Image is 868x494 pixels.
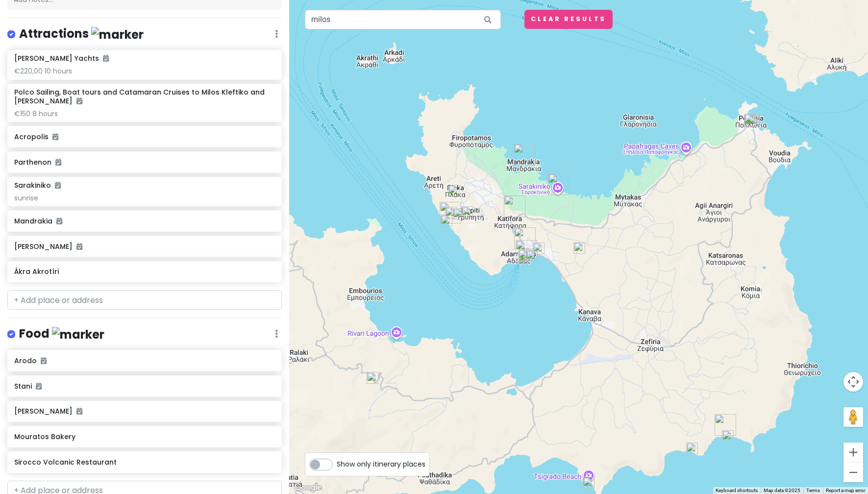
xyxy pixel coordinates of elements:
i: Added to itinerary [103,55,109,62]
div: Sarakiniko [548,173,570,195]
i: Added to itinerary [55,159,61,166]
i: Added to itinerary [76,98,82,104]
i: Added to itinerary [36,383,42,390]
h6: Ákra Akrotíri [14,267,275,276]
div: €150 8 hours [14,109,275,118]
div: €220,00 10 hours [14,67,275,75]
a: Terms (opens in new tab) [806,488,820,493]
div: Mandrakia [514,144,535,165]
button: Clear Results [524,10,613,29]
i: Added to itinerary [52,133,58,140]
h6: [PERSON_NAME] [14,242,275,251]
span: Map data ©2025 [764,488,800,493]
h6: Stani [14,382,275,391]
button: Zoom in [843,443,863,462]
img: marker [52,327,104,342]
h6: Sarakiniko [14,181,61,190]
h4: Food [19,326,104,342]
div: DanEri Yachts [516,240,537,262]
button: Map camera controls [843,372,863,392]
h6: Mandrakia [14,217,275,225]
button: Keyboard shortcuts [716,487,758,494]
h6: [PERSON_NAME] Yachts [14,54,109,63]
i: Added to itinerary [76,408,82,415]
h6: Acropolis [14,132,275,141]
button: Drag Pegman onto the map to open Street View [843,407,863,427]
input: Search a place [305,10,501,29]
h6: [PERSON_NAME] [14,407,275,416]
i: Added to itinerary [56,218,62,224]
h6: Mouratos Bakery [14,432,275,441]
h4: Attractions [19,26,144,42]
div: Polco Sailing, Boat tours and Catamaran Cruises to Milos Kleftiko and Poliegos [514,227,536,249]
h6: Polco Sailing, Boat tours and Catamaran Cruises to Milos Kleftiko and [PERSON_NAME] [14,88,275,105]
input: + Add place or address [7,290,282,310]
img: marker [91,27,144,42]
a: Report a map error [826,488,865,493]
i: Added to itinerary [76,243,82,250]
a: Open this area in Google Maps (opens a new window) [292,481,324,494]
div: sunrise [14,194,275,202]
h6: Parthenon [14,158,275,167]
h6: Arodo [14,356,275,365]
h6: Sirocco Volcanic Restaurant [14,458,275,467]
i: Added to itinerary [41,357,47,364]
img: Google [292,481,324,494]
i: Added to itinerary [55,182,61,189]
div: Mouratos Bakery [504,196,525,217]
button: Zoom out [843,463,863,482]
div: Klima [440,202,461,223]
div: Sirocco Volcanic Restaurant [715,414,736,436]
span: Show only itinerary places [337,459,425,469]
